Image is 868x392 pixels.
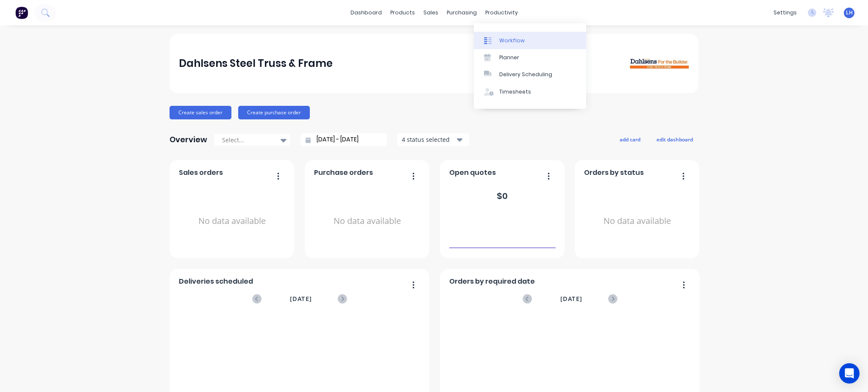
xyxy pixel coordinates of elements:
[560,294,582,304] span: [DATE]
[442,6,481,19] div: purchasing
[474,32,586,49] a: Workflow
[846,9,853,17] span: LH
[314,181,420,261] div: No data available
[614,134,646,145] button: add card
[584,181,690,261] div: No data available
[179,276,253,287] span: Deliveries scheduled
[499,71,552,78] div: Delivery Scheduling
[499,88,531,96] div: Timesheets
[386,6,419,19] div: products
[419,6,442,19] div: sales
[449,168,496,178] span: Open quotes
[839,363,860,384] div: Open Intercom Messenger
[179,55,333,72] div: Dahlsens Steel Truss & Frame
[179,168,223,178] span: Sales orders
[584,168,644,178] span: Orders by status
[238,106,310,119] button: Create purchase order
[499,37,525,44] div: Workflow
[15,6,28,19] img: Factory
[402,135,455,144] div: 4 status selected
[474,66,586,83] a: Delivery Scheduling
[170,106,231,119] button: Create sales order
[346,6,386,19] a: dashboard
[449,276,535,287] span: Orders by required date
[651,134,698,145] button: edit dashboard
[179,181,285,261] div: No data available
[481,6,522,19] div: productivity
[769,6,801,19] div: settings
[314,168,373,178] span: Purchase orders
[499,54,519,61] div: Planner
[474,49,586,66] a: Planner
[170,131,207,148] div: Overview
[397,133,469,146] button: 4 status selected
[630,58,689,69] img: Dahlsens Steel Truss & Frame
[290,294,312,304] span: [DATE]
[474,83,586,100] a: Timesheets
[497,190,508,202] div: $ 0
